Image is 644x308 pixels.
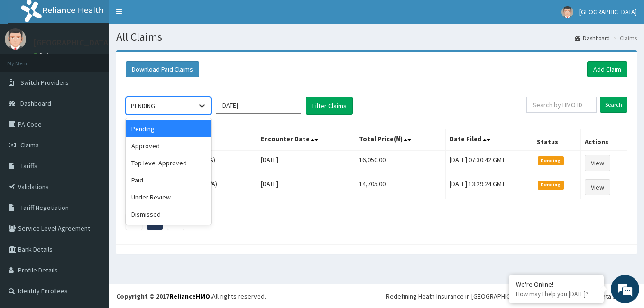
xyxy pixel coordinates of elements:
[20,99,51,108] span: Dashboard
[116,31,637,43] h1: All Claims
[355,151,445,175] td: 16,050.00
[533,129,581,151] th: Status
[445,151,533,175] td: [DATE] 07:30:42 GMT
[20,203,69,212] span: Tariff Negotiation
[20,141,39,149] span: Claims
[386,291,637,301] div: Redefining Heath Insurance in [GEOGRAPHIC_DATA] using Telemedicine and Data Science!
[526,97,597,113] input: Search by HMO ID
[126,172,211,189] div: Paid
[257,129,355,151] th: Encounter Date
[611,34,637,42] li: Claims
[5,28,26,50] img: User Image
[585,155,610,171] a: View
[131,101,155,110] div: PENDING
[33,52,56,58] a: Online
[355,175,445,199] td: 14,705.00
[126,206,211,223] div: Dismissed
[561,6,573,18] img: User Image
[575,34,610,42] a: Dashboard
[55,93,131,189] span: We're online!
[445,129,533,151] th: Date Filed
[20,162,37,170] span: Tariffs
[126,154,211,172] div: Top level Approved
[126,137,211,154] div: Approved
[126,120,211,137] div: Pending
[49,53,159,65] div: Chat with us now
[516,290,597,298] p: How may I help you today?
[216,97,301,114] input: Select Month and Year
[538,181,564,189] span: Pending
[579,8,637,16] span: [GEOGRAPHIC_DATA]
[257,151,355,175] td: [DATE]
[109,284,644,308] footer: All rights reserved.
[355,129,445,151] th: Total Price(₦)
[5,207,181,240] textarea: Type your message and hit 'Enter'
[126,189,211,206] div: Under Review
[156,5,178,27] div: Minimize live chat window
[538,156,564,165] span: Pending
[585,179,610,195] a: View
[20,78,69,87] span: Switch Providers
[445,175,533,199] td: [DATE] 13:29:24 GMT
[116,292,212,300] strong: Copyright © 2017 .
[18,47,38,71] img: d_794563401_company_1708531726252_794563401
[581,129,627,151] th: Actions
[587,61,627,77] a: Add Claim
[600,97,627,113] input: Search
[257,175,355,199] td: [DATE]
[169,292,210,300] a: RelianceHMO
[33,38,111,47] p: [GEOGRAPHIC_DATA]
[126,61,199,77] button: Download Paid Claims
[516,280,597,289] div: We're Online!
[306,97,353,115] button: Filter Claims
